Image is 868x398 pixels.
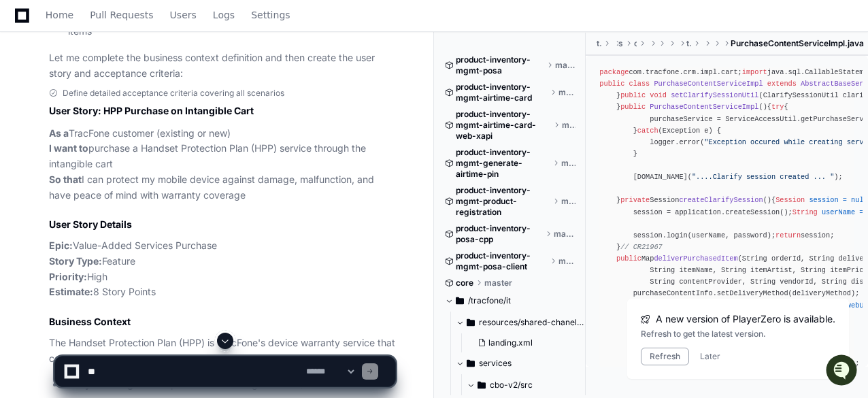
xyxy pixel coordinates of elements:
[629,80,650,88] span: class
[554,229,575,239] span: master
[14,101,38,126] img: 1756235613930-3d25f9e4-fa56-45dd-b3ad-e072dfbd1548
[90,11,153,19] span: Pull Requests
[700,351,720,362] button: Later
[231,105,248,122] button: Start new chat
[49,239,73,251] strong: Epic:
[49,271,87,282] strong: Priority:
[49,173,82,185] strong: So that
[14,54,248,76] div: Welcome
[775,231,801,239] span: return
[620,91,646,99] span: public
[851,196,868,204] span: null
[650,91,667,99] span: void
[213,11,235,19] span: Logs
[562,120,575,131] span: master
[620,243,663,251] span: // CR21967
[763,196,771,204] span: ()
[656,312,835,326] span: A new version of PlayerZero is available.
[49,50,395,82] p: Let me complete the business context definition and then create the user story and acceptance cri...
[597,38,601,49] span: tracfone
[561,196,575,207] span: master
[679,196,763,204] span: createClarifySession
[634,38,637,49] span: cbo-v2
[650,103,758,111] span: PurchaseContentServiceImpl
[822,208,855,216] span: userName
[456,185,550,218] span: product-inventory-mgmt-product-registration
[49,142,88,154] strong: I want to
[170,11,197,19] span: Users
[49,127,69,139] strong: As a
[456,147,550,180] span: product-inventory-mgmt-generate-airtime-pin
[641,348,689,365] button: Refresh
[46,101,223,115] div: Start new chat
[558,256,576,267] span: master
[599,80,624,88] span: public
[843,196,847,204] span: =
[620,196,650,204] span: private
[14,14,41,41] img: PlayerZero
[654,80,763,88] span: PurchaseContentServiceImpl
[49,126,395,203] p: TracFone customer (existing or new) purchase a Handset Protection Plan (HPP) service through the ...
[49,255,102,267] strong: Story Type:
[758,103,767,111] span: ()
[767,80,797,88] span: extends
[49,218,395,231] h3: User Story Details
[561,158,575,169] span: master
[456,278,473,288] span: core
[49,286,93,297] strong: Estimate:
[618,38,623,49] span: services
[620,103,646,111] span: public
[775,196,805,204] span: Session
[671,91,758,99] span: setClarifySessionUtil
[49,104,395,118] h2: User Story: HPP Purchase on Intangible Cart
[135,143,165,153] span: Pylon
[654,254,737,263] span: deliverPurchasedItem
[641,329,835,339] div: Refresh to get the latest version.
[479,317,586,328] span: resources/shared-chanel-blocks/src/main/resources/web/chanel/blocks/telcel/valueadded
[468,295,511,306] span: /tracfone/it
[445,290,575,312] button: /tracfone/it
[456,223,543,245] span: product-inventory-posa-cpp
[46,115,197,126] div: We're offline, but we'll be back soon!
[824,353,861,390] iframe: Open customer support
[49,238,395,300] p: Value-Added Services Purchase Feature High 8 Story Points
[467,314,475,331] svg: Directory
[96,142,165,153] a: Powered byPylon
[456,250,548,272] span: product-inventory-mgmt-posa-client
[555,60,575,71] span: master
[771,103,784,111] span: try
[251,11,290,19] span: Settings
[558,87,575,98] span: master
[46,11,73,19] span: Home
[792,208,818,216] span: String
[49,315,395,329] h3: Business Context
[456,312,586,333] button: resources/shared-chanel-blocks/src/main/resources/web/chanel/blocks/telcel/valueadded
[742,68,767,76] span: import
[63,88,284,99] span: Define detailed acceptance criteria covering all scenarios
[616,254,641,263] span: public
[809,196,838,204] span: session
[456,82,548,103] span: product-inventory-mgmt-airtime-card
[456,54,544,76] span: product-inventory-mgmt-posa
[456,293,464,309] svg: Directory
[692,173,834,181] span: "....Clarify session created ... "
[599,68,629,76] span: package
[484,278,512,288] span: master
[731,38,864,49] span: PurchaseContentServiceImpl.java
[456,109,551,142] span: product-inventory-mgmt-airtime-card-web-xapi
[859,208,863,216] span: =
[637,127,658,135] span: catch
[686,38,691,49] span: tracfone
